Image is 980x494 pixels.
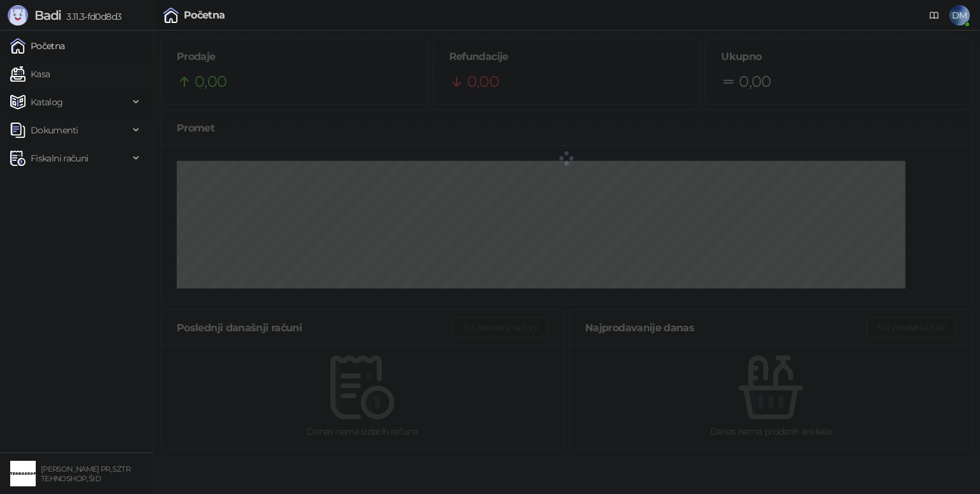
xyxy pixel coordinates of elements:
[31,89,63,115] span: Katalog
[61,11,121,22] span: 3.11.3-fd0d8d3
[31,146,88,171] span: Fiskalni računi
[8,5,28,26] img: Logo
[10,461,36,486] img: 64x64-companyLogo-68805acf-9e22-4a20-bcb3-9756868d3d19.jpeg
[184,10,225,20] div: Početna
[34,8,61,23] span: Badi
[10,33,65,59] a: Početna
[949,5,970,26] span: DM
[31,117,78,143] span: Dokumenti
[924,5,944,26] a: Dokumentacija
[41,465,130,483] small: [PERSON_NAME] PR, SZTR TEHNOSHOP, ŠID
[10,61,50,87] a: Kasa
